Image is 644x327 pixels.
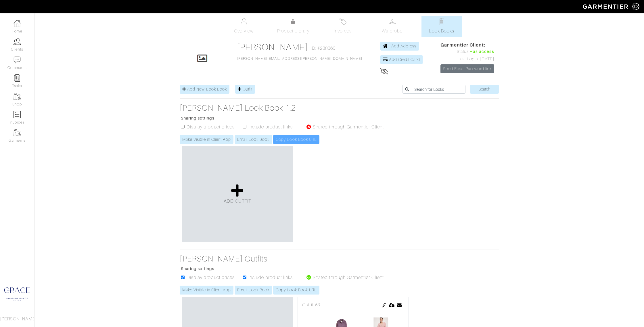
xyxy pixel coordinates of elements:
label: Include product links [248,124,293,130]
img: orders-27d20c2124de7fd6de4e0e44c1d41de31381a507db9b33961299e4e07d508b8c.svg [339,18,346,25]
img: garmentier-logo-header-white-b43fb05a5012e4ada735d5af1a66efaba907eab6374d6393d1fbf88cb4ef424d.png [580,1,632,11]
a: Add Address [380,42,419,51]
span: Add New Look Book [187,87,227,91]
a: [PERSON_NAME][EMAIL_ADDRESS][PERSON_NAME][DOMAIN_NAME] [237,57,362,61]
div: Outfit #3 [302,301,404,308]
span: ADD OUTFIT [224,199,251,204]
label: Shared through Garmentier Client [313,274,384,281]
a: [PERSON_NAME] Look Book 1.2 [180,103,390,113]
a: Overview [224,16,264,37]
img: dashboard-icon-dbcd8f5a0b271acd01030246c82b418ddd0df26cd7fceb0bd07c9910d44c42f6.png [14,20,21,27]
span: Has access [469,49,494,55]
img: gear-icon-white-bd11855cb880d31180b6d7d6211b90ccbf57a29d726f0c71d8c61bd08dd39cc2.png [632,3,639,10]
input: Search [470,85,499,94]
img: garments-icon-b7da505a4dc4fd61783c78ac3ca0ef83fa9d6f193b1c9dc38574b1d14d53ca28.png [14,129,21,136]
a: Outfit [235,85,255,94]
label: Shared through Garmentier Client [313,124,384,130]
p: Sharing settings [181,115,390,121]
a: Invoices [323,16,363,37]
a: ADD OUTFIT [224,184,251,205]
span: Garmentier Client: [440,42,494,49]
img: orders-icon-0abe47150d42831381b5fb84f609e132dff9fe21cb692f30cb5eec754e2cba89.png [14,111,21,118]
span: Product Library [277,28,310,34]
img: garments-icon-b7da505a4dc4fd61783c78ac3ca0ef83fa9d6f193b1c9dc38574b1d14d53ca28.png [14,93,21,100]
img: reminder-icon-8004d30b9f0a5d33ae49ab947aed9ed385cf756f9e5892f1edd6e32f2345188e.png [14,74,21,82]
a: Make Visible in Client App [180,286,233,295]
img: todo-9ac3debb85659649dc8f770b8b6100bb5dab4b48dedcbae339e5042a72dfd3cc.svg [438,18,445,25]
img: clients-icon-6bae9207a08558b7cb47a8932f037763ab4055f8c8b6bfacd5dc20c3e0201464.png [14,38,21,45]
span: Overview [234,28,253,34]
div: Status: [440,49,494,55]
a: [PERSON_NAME] [237,42,308,52]
img: basicinfo-40fd8af6dae0f16599ec9e87c0ef1c0a1fdea2edbe929e3d69a839185d80c458.svg [240,18,248,25]
a: Email Look Book [235,135,272,144]
label: Include product links [248,274,293,281]
a: Add Credit Card [380,55,423,64]
a: Copy Look Book URL [273,286,319,295]
a: Wardrobe [372,16,412,37]
label: Display product prices [187,124,235,130]
span: Add Credit Card [389,57,420,62]
span: Invoices [334,28,351,34]
span: Outfit [243,87,252,91]
span: Add Address [391,44,417,48]
p: Sharing settings [181,266,390,272]
img: pen-cf24a1663064a2ec1b9c1bd2387e9de7a2fa800b781884d57f21acf72779bad2.png [382,303,386,307]
a: Look Books [421,16,462,37]
label: Display product prices [187,274,235,281]
span: Wardrobe [382,28,402,34]
img: comment-icon-a0a6a9ef722e966f86d9cbdc48e553b5cf19dbc54f86b18d962a5391bc8f6eb6.png [14,56,21,64]
input: Search for Looks [412,85,465,94]
img: wardrobe-487a4870c1b7c33e795ec22d11cfc2ed9d08956e64fb3008fe2437562e282088.svg [389,18,396,25]
div: Last Login: [DATE] [440,56,494,62]
a: Email Look Book [235,286,272,295]
span: Look Books [429,28,455,34]
a: [PERSON_NAME] Outfits [180,254,390,264]
a: Send Reset Password link [440,64,494,73]
a: Product Library [273,18,313,34]
a: Make Visible in Client App [180,135,233,144]
span: ID: #238360 [311,45,336,52]
a: Add New Look Book [180,85,229,94]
